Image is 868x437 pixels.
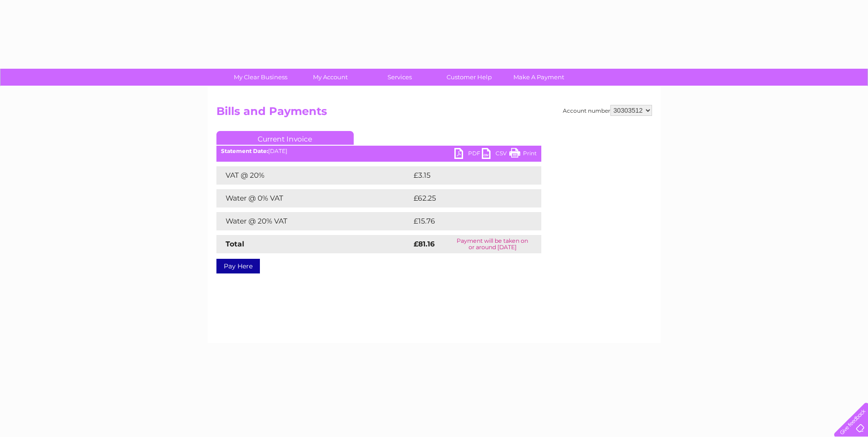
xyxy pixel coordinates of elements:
[509,148,537,161] a: Print
[216,212,411,230] td: Water @ 20% VAT
[216,189,411,208] td: Water @ 0% VAT
[411,212,522,230] td: £15.76
[221,147,268,154] b: Statement Date:
[223,69,298,86] a: My Clear Business
[216,166,411,185] td: VAT @ 20%
[431,69,507,86] a: Customer Help
[563,105,652,116] div: Account number
[216,131,354,145] a: Current Invoice
[482,148,509,161] a: CSV
[292,69,368,86] a: My Account
[216,148,541,154] div: [DATE]
[411,166,518,185] td: £3.15
[362,69,437,86] a: Services
[454,148,482,161] a: PDF
[226,240,244,248] strong: Total
[411,189,523,208] td: £62.25
[216,259,260,273] a: Pay Here
[414,240,435,248] strong: £81.16
[501,69,577,86] a: Make A Payment
[444,235,541,253] td: Payment will be taken on or around [DATE]
[216,105,652,122] h2: Bills and Payments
